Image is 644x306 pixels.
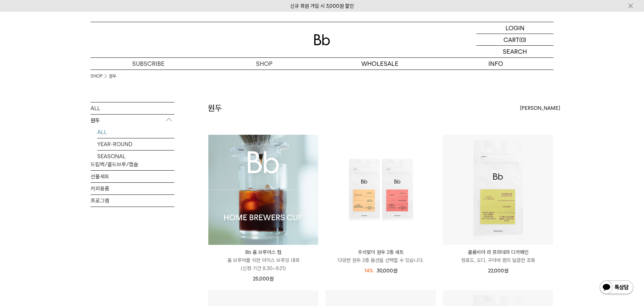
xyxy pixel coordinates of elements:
img: Bb 홈 브루어스 컵 [208,135,318,245]
a: YEAR-ROUND [97,138,174,150]
a: 드립백/콜드브루/캡슐 [91,159,174,170]
a: CART (0) [476,34,553,46]
a: SHOP [206,58,322,70]
p: CART [503,34,519,45]
img: 콜롬비아 라 프라데라 디카페인 [443,135,553,245]
a: Bb 홈 브루어스 컵 홈 브루어를 위한 아이스 브루잉 대회(신청 기간 8.30~9.21) [208,248,318,272]
a: SHOP [91,73,102,80]
p: 홈 브루어를 위한 아이스 브루잉 대회 (신청 기간 8.30~9.21) [208,256,318,272]
span: 원 [504,268,508,274]
a: 커피용품 [91,183,174,194]
p: INFO [438,58,553,70]
div: 14% [364,267,373,275]
a: ALL [97,126,174,138]
p: 청포도, 오디, 구아바 잼의 달콤한 조화 [443,256,553,264]
a: 추석맞이 원두 2종 세트 다양한 원두 2종 옵션을 선택할 수 있습니다. [326,248,436,264]
p: WHOLESALE [322,58,438,70]
a: SEASONAL [97,150,174,162]
img: 추석맞이 원두 2종 세트 [326,135,436,245]
a: LOGIN [476,22,553,34]
img: 로고 [314,34,330,45]
a: 신규 회원 가입 시 3,000원 할인 [290,3,354,9]
p: Bb 홈 브루어스 컵 [208,248,318,256]
a: SUBSCRIBE [91,58,206,70]
span: [PERSON_NAME] [520,104,560,112]
p: 추석맞이 원두 2종 세트 [326,248,436,256]
p: SEARCH [503,46,527,57]
span: 원 [269,276,274,282]
img: 카카오톡 채널 1:1 채팅 버튼 [599,280,634,296]
a: 콜롬비아 라 프라데라 디카페인 청포도, 오디, 구아바 잼의 달콤한 조화 [443,248,553,264]
a: 선물세트 [91,171,174,182]
a: ALL [91,102,174,114]
span: 25,000 [253,276,274,282]
p: LOGIN [505,22,525,34]
h2: 원두 [208,102,222,114]
span: 30,000 [377,268,397,274]
p: 원두 [91,115,174,127]
span: 22,000 [488,268,508,274]
p: (0) [519,34,526,45]
a: 프로그램 [91,195,174,207]
span: 원 [393,268,397,274]
a: 원두 [109,73,116,80]
p: 다양한 원두 2종 옵션을 선택할 수 있습니다. [326,256,436,264]
p: 콜롬비아 라 프라데라 디카페인 [443,248,553,256]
